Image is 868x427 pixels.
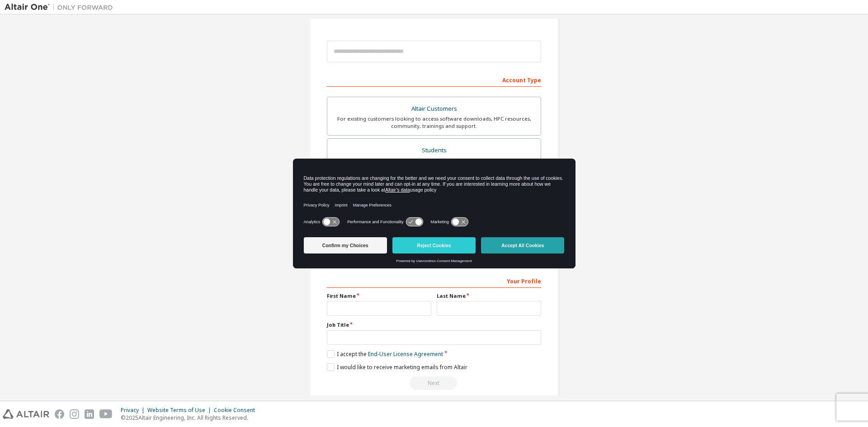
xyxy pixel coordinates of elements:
[437,292,541,300] label: Last Name
[368,350,443,358] a: End-User License Agreement
[70,409,79,419] img: instagram.svg
[147,407,214,414] div: Website Terms of Use
[121,414,260,422] p: © 2025 Altair Engineering, Inc. All Rights Reserved.
[333,144,535,157] div: Students
[327,376,541,390] div: Read and acccept EULA to continue
[327,273,541,288] div: Your Profile
[3,409,49,419] img: altair_logo.svg
[214,407,260,414] div: Cookie Consent
[99,409,113,419] img: youtube.svg
[55,409,64,419] img: facebook.svg
[5,3,118,12] img: Altair One
[327,350,443,358] label: I accept the
[327,363,467,371] label: I would like to receive marketing emails from Altair
[327,292,431,300] label: First Name
[327,72,541,87] div: Account Type
[333,157,535,171] div: For currently enrolled students looking to access the free Altair Student Edition bundle and all ...
[327,321,541,328] label: Job Title
[85,409,94,419] img: linkedin.svg
[333,115,535,130] div: For existing customers looking to access software downloads, HPC resources, community, trainings ...
[121,407,147,414] div: Privacy
[333,103,535,115] div: Altair Customers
